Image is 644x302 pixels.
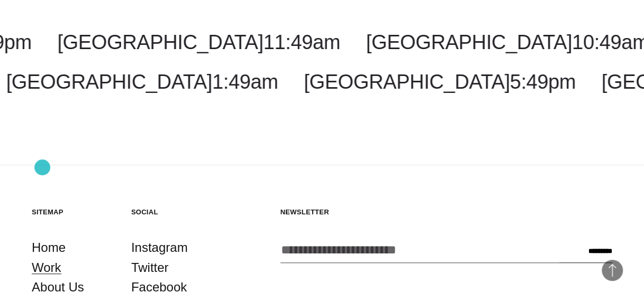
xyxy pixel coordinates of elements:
h5: Social [131,207,215,216]
a: Twitter [131,258,169,278]
span: 5:49pm [510,71,576,93]
span: 11:49am [264,31,340,53]
a: Instagram [131,238,188,258]
a: About Us [32,277,84,297]
a: [GEOGRAPHIC_DATA]5:49pm [304,71,576,93]
h5: Sitemap [32,207,115,216]
a: [GEOGRAPHIC_DATA]1:49am [6,71,278,93]
a: Work [32,258,61,278]
a: Facebook [131,277,187,297]
span: 1:49am [212,71,278,93]
h5: Newsletter [280,207,612,216]
a: Home [32,238,66,258]
a: [GEOGRAPHIC_DATA]11:49am [57,31,340,53]
button: Back to Top [602,260,623,281]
